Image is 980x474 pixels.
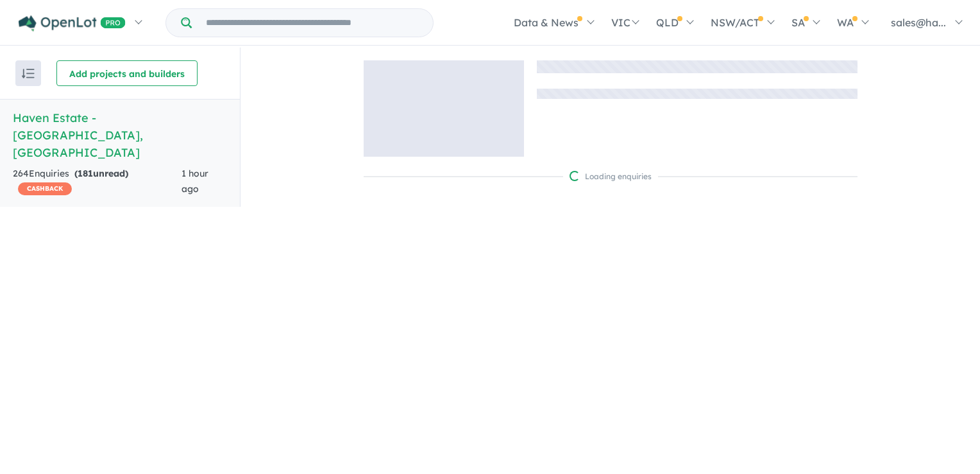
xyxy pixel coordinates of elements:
span: 1 hour ago [182,168,208,195]
div: 264 Enquir ies [13,166,182,197]
img: Openlot PRO Logo White [19,15,126,31]
img: sort.svg [22,69,35,78]
span: 181 [78,168,93,179]
button: Add projects and builders [56,60,198,86]
strong: ( unread) [74,168,128,179]
div: Loading enquiries [570,170,652,183]
span: sales@ha... [891,16,946,29]
input: Try estate name, suburb, builder or developer [194,9,430,37]
span: CASHBACK [18,182,72,195]
h5: Haven Estate - [GEOGRAPHIC_DATA] , [GEOGRAPHIC_DATA] [13,109,227,161]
